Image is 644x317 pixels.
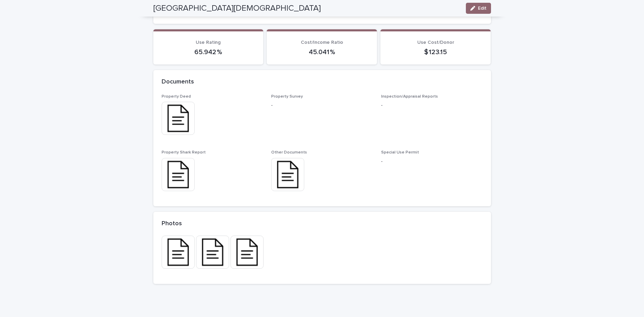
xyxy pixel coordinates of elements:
[162,95,191,99] span: Property Deed
[466,3,491,14] button: Edit
[162,78,194,86] h2: Documents
[196,40,221,45] span: Use Rating
[271,95,303,99] span: Property Survey
[389,48,482,56] p: $ 123.15
[478,6,487,11] span: Edit
[381,102,483,109] p: -
[381,150,419,155] span: Special Use Permit
[271,150,307,155] span: Other Documents
[271,102,373,109] p: -
[417,40,454,45] span: Use Cost/Donor
[153,3,321,13] h2: [GEOGRAPHIC_DATA][DEMOGRAPHIC_DATA]
[162,48,255,56] p: 65.942 %
[162,220,182,228] h2: Photos
[381,95,438,99] span: Inspection/Appraisal Reports
[275,48,369,56] p: 45.041 %
[162,150,206,155] span: Property Shark Report
[301,40,343,45] span: Cost/Income Ratio
[381,158,483,165] p: -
